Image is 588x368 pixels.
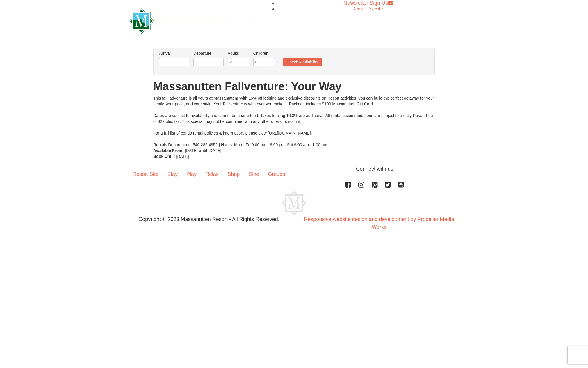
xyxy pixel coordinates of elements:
span: [DATE] [185,148,197,153]
span: [DATE] [209,148,221,153]
label: Departure [193,50,224,56]
strong: Available From: [153,148,184,153]
a: Relax [201,165,223,183]
p: Connect with us [128,165,460,173]
label: Adults [228,50,249,56]
a: Owner's Site [354,6,383,12]
label: Arrival [159,50,189,56]
label: Children [253,50,275,56]
a: Resort Site [128,165,163,183]
h1: Massanutten Fallventure: Your Way [153,81,435,92]
img: Massanutten Resort Logo [128,8,261,34]
a: Play [182,165,201,183]
p: Copyright © 2023 Massanutten Resort - All Rights Reserved. [124,215,294,223]
img: Massanutten Resort Logo [282,191,306,215]
a: Responsive website design and development by Propeller Media Works [304,216,454,230]
strong: Book Until: [153,154,175,159]
a: Dine [244,165,263,183]
a: Groups [263,165,289,183]
div: This fall, adventure is all yours at Massanutten! With 15% off lodging and exclusive discounts on... [153,95,435,148]
span: [DATE] [176,154,189,159]
strong: until [199,148,207,153]
button: Check Availability [283,58,322,66]
a: Shop [223,165,244,183]
a: Stay [163,165,182,183]
a: Massanutten Resort [128,13,261,27]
